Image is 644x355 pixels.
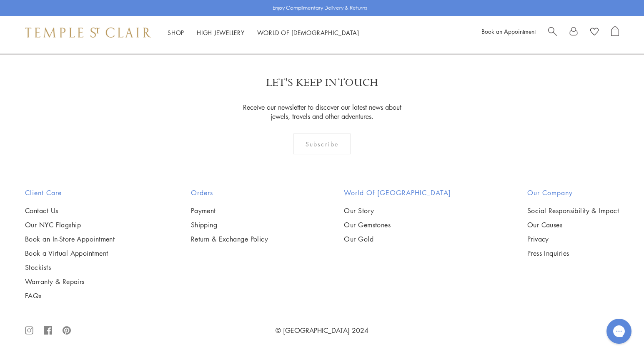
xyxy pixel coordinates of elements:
[548,26,557,39] a: Search
[257,28,359,37] a: World of [DEMOGRAPHIC_DATA]World of [DEMOGRAPHIC_DATA]
[481,27,536,35] a: Book an Appointment
[25,206,115,215] a: Contact Us
[344,234,451,244] a: Our Gold
[238,103,406,121] p: Receive our newsletter to discover our latest news about jewels, travels and other adventures.
[276,326,368,335] a: © [GEOGRAPHIC_DATA] 2024
[25,249,115,258] a: Book a Virtual Appointment
[527,234,619,244] a: Privacy
[344,206,451,215] a: Our Story
[611,26,619,39] a: Open Shopping Bag
[191,206,268,215] a: Payment
[191,188,268,198] h2: Orders
[25,220,115,229] a: Our NYC Flagship
[266,76,378,90] p: LET'S KEEP IN TOUCH
[191,234,268,244] a: Return & Exchange Policy
[197,28,245,37] a: High JewelleryHigh Jewellery
[590,26,599,39] a: View Wishlist
[527,220,619,229] a: Our Causes
[191,220,268,229] a: Shipping
[273,4,367,12] p: Enjoy Complimentary Delivery & Returns
[168,28,359,38] nav: Main navigation
[293,133,351,154] div: Subscribe
[344,188,451,198] h2: World of [GEOGRAPHIC_DATA]
[527,206,619,215] a: Social Responsibility & Impact
[527,188,619,198] h2: Our Company
[25,291,115,300] a: FAQs
[344,220,451,229] a: Our Gemstones
[25,263,115,272] a: Stockists
[25,277,115,286] a: Warranty & Repairs
[25,188,115,198] h2: Client Care
[527,249,619,258] a: Press Inquiries
[602,316,636,347] iframe: Gorgias live chat messenger
[25,28,151,38] img: Temple St. Clair
[25,234,115,244] a: Book an In-Store Appointment
[168,28,184,37] a: ShopShop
